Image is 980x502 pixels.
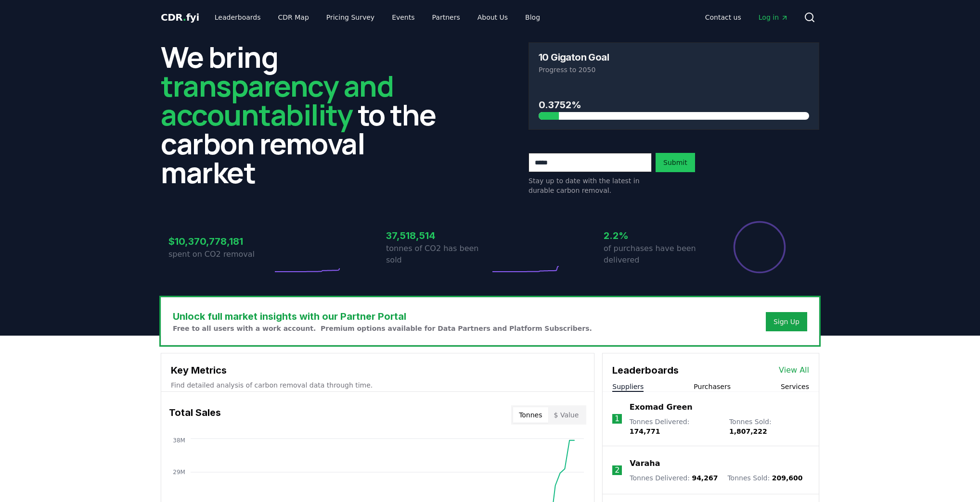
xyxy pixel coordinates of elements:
button: $ Value [548,407,585,423]
a: Varaha [630,458,660,469]
button: Purchasers [694,382,731,391]
button: Sign Up [766,312,807,331]
a: View All [779,364,809,376]
a: Sign Up [774,317,799,326]
p: Progress to 2050 [539,65,809,75]
p: Tonnes Delivered : [630,417,720,436]
span: transparency and accountability [161,66,393,134]
p: Find detailed analysis of carbon removal data through time. [171,380,584,390]
a: CDR.fyi [161,11,199,24]
p: 1 [615,413,619,425]
span: . [183,12,186,23]
a: Partners [425,9,468,26]
tspan: 38M [173,437,185,444]
a: Leaderboards [207,9,269,26]
button: Services [781,382,809,391]
a: Pricing Survey [319,9,382,26]
span: 94,267 [692,474,718,482]
h3: Leaderboards [612,363,679,377]
h3: Total Sales [169,405,221,425]
p: Stay up to date with the latest in durable carbon removal. [529,176,652,195]
a: Blog [517,9,548,26]
h3: 0.3752% [539,98,809,112]
p: Free to all users with a work account. Premium options available for Data Partners and Platform S... [173,324,592,333]
a: Contact us [697,9,749,26]
button: Submit [656,153,695,172]
nav: Main [697,9,796,26]
h3: 10 Gigaton Goal [539,52,609,62]
a: Log in [751,9,796,26]
h3: $10,370,778,181 [168,234,272,249]
div: Percentage of sales delivered [733,220,787,274]
tspan: 29M [173,469,185,476]
a: CDR Map [271,9,317,26]
p: Tonnes Sold : [729,417,809,436]
span: 209,600 [772,474,803,482]
h3: 37,518,514 [386,228,490,243]
button: Suppliers [612,382,644,391]
span: 1,807,222 [729,427,767,435]
button: Tonnes [513,407,548,423]
p: 2 [615,464,619,476]
span: 174,771 [630,427,660,435]
a: Events [384,9,422,26]
a: About Us [470,9,516,26]
h3: Unlock full market insights with our Partner Portal [173,309,592,324]
h2: We bring to the carbon removal market [161,42,451,187]
p: Tonnes Sold : [727,473,802,483]
p: of purchases have been delivered [604,243,708,266]
p: tonnes of CO2 has been sold [386,243,490,266]
p: spent on CO2 removal [168,249,272,260]
span: Log in [759,13,788,22]
h3: Key Metrics [171,363,584,377]
span: CDR fyi [161,12,199,23]
a: Exomad Green [630,402,693,413]
p: Tonnes Delivered : [630,473,718,483]
nav: Main [207,9,548,26]
h3: 2.2% [604,228,708,243]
